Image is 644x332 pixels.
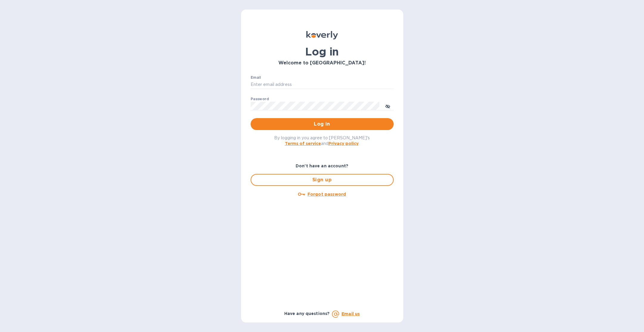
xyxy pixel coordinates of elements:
button: Sign up [251,174,394,186]
button: Log in [251,118,394,130]
b: Don't have an account? [296,163,348,168]
button: toggle password visibility [382,100,394,112]
span: By logging in you agree to [PERSON_NAME]'s and . [274,135,370,146]
h3: Welcome to [GEOGRAPHIC_DATA]! [251,60,394,66]
a: Terms of service [285,141,321,146]
a: Email us [342,311,360,316]
span: Sign up [256,176,388,183]
label: Password [251,97,269,101]
label: Email [251,76,261,79]
a: Privacy policy [328,141,359,146]
u: Forgot password [308,192,346,197]
input: Enter email address [251,80,394,89]
b: Have any questions? [284,311,330,316]
img: Koverly [306,31,338,39]
h1: Log in [251,45,394,58]
span: Log in [255,121,389,128]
